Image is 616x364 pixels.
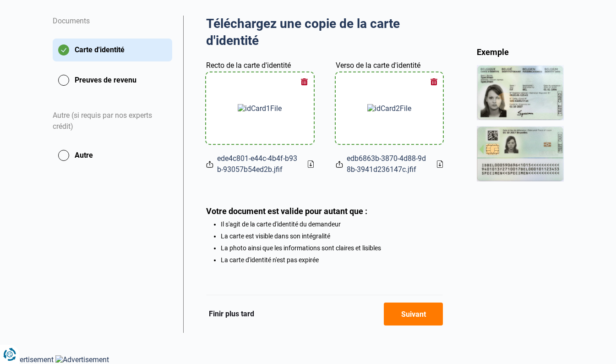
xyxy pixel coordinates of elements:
[206,206,443,216] div: Votre document est valide pour autant que :
[221,256,443,264] li: La carte d'identité n'est pas expirée
[53,39,172,61] button: Carte d'identité
[53,69,172,92] button: Preuves de revenu
[221,221,443,228] li: Il s'agit de la carte d'identité du demandeur
[221,232,443,240] li: La carte est visible dans son intégralité
[336,60,420,71] label: Verso de la carte d'identité
[477,47,564,57] div: Exemple
[53,144,172,167] button: Autre
[206,308,257,320] button: Finir plus tard
[308,160,314,168] a: Download
[55,355,109,364] img: Advertisement
[221,244,443,252] li: La photo ainsi que les informations sont claires et lisibles
[437,160,443,168] a: Download
[217,153,300,175] span: ede4c801-e44c-4b4f-b93b-93057b54ed2b.jfif
[206,60,291,71] label: Recto de la carte d'identité
[347,153,430,175] span: edb6863b-3870-4d88-9d8b-3941d236147c.jfif
[206,16,443,49] h2: Téléchargez une copie de la carte d'identité
[477,65,564,182] img: idCard
[384,303,443,325] button: Suivant
[53,16,172,39] div: Documents
[238,104,282,113] img: idCard1File
[53,99,172,144] div: Autre (si requis par nos experts crédit)
[367,104,411,113] img: idCard2File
